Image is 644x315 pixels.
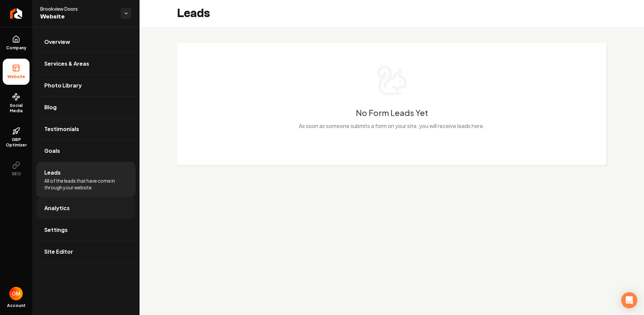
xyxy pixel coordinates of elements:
[36,75,136,96] a: Photo Library
[40,12,115,21] span: Website
[9,287,23,300] img: Omar Molai
[10,8,22,19] img: Rebolt Logo
[3,103,30,114] span: Social Media
[40,5,115,12] span: Brookview Doors
[44,204,70,212] span: Analytics
[36,118,136,140] a: Testimonials
[44,103,57,111] span: Blog
[36,241,136,262] a: Site Editor
[36,53,136,74] a: Services & Areas
[3,45,29,51] span: Company
[356,107,428,118] h3: No Form Leads Yet
[36,31,136,53] a: Overview
[36,197,136,219] a: Analytics
[3,156,30,182] button: SEO
[44,177,127,191] span: All of the leads that have come in through your website.
[5,74,28,79] span: Website
[44,38,70,46] span: Overview
[44,125,79,133] span: Testimonials
[9,287,23,300] button: Open user button
[3,87,30,119] a: Social Media
[7,303,25,308] span: Account
[36,97,136,118] a: Blog
[177,7,210,20] h2: Leads
[44,81,82,89] span: Photo Library
[44,60,89,68] span: Services & Areas
[36,140,136,162] a: Goals
[9,171,23,177] span: SEO
[299,122,485,130] p: As soon as someone submits a form on your site, you will receive leads here.
[36,219,136,241] a: Settings
[3,122,30,153] a: GBP Optimizer
[44,169,61,177] span: Leads
[44,226,68,234] span: Settings
[621,292,637,308] div: Open Intercom Messenger
[3,137,30,148] span: GBP Optimizer
[3,30,30,56] a: Company
[44,248,73,256] span: Site Editor
[44,147,60,155] span: Goals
